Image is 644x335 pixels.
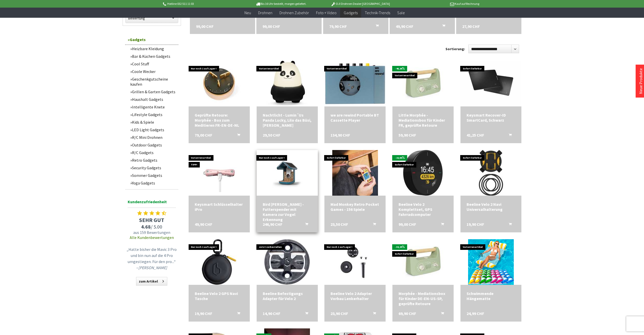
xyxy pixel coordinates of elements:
span: 29,50 CHF [263,133,280,138]
button: In den Warenkorb [435,311,447,318]
span: 246,90 CHF [263,222,282,227]
a: Heizbare Kleidung [128,45,178,52]
img: Nachtlicht - Lumin´Us Panda Lucky, Lilo das Büsi, Basil der Hase [266,61,308,106]
div: Beeline Velo 2 Adapter Vorbau Lenkerhalter [331,291,379,301]
div: Keysmart Recover-ID SmartCard, Schwarz [467,113,516,123]
img: we are rewind Portable BT Cassette Player [324,63,386,104]
a: Gadgets [125,34,178,45]
div: Beeline Velo 2 Navi Universalhalterung [467,202,516,212]
div: Beeline Velo 2 GPS Navi Tasche [195,291,244,301]
a: Gadgets [340,8,361,18]
p: Hotline 032 511 11 03 [162,1,241,7]
button: In den Warenkorb [231,311,243,318]
img: Beeline Velo 2 Navi Universalhalterung [468,150,514,196]
img: Little Morphée - Mediationsbox für Kinder FR, geprüfte Retoure [403,63,443,104]
a: Geprüfte Retoure: Morphée - Box zum Meditieren FR-EN-DE-NL 79,00 CHF In den Warenkorb [195,113,244,128]
span: Foto + Video [316,10,337,15]
a: Sale [394,8,408,18]
button: In den Warenkorb [370,23,382,30]
span: Sale [397,10,405,15]
a: Morphée - Mediationsbox für Kinder DE-EN-US-SP, geprüfte Retoure 69,90 CHF In den Warenkorb [399,291,448,306]
div: Nachtlicht - Lumin´Us Panda Lucky, Lilo das Büsi, [PERSON_NAME] [263,113,312,128]
a: Yoga Gadgets [128,179,178,187]
div: Mad Monkey Retro Pocket Games - 156 Spiele [331,202,379,212]
div: Beeline Velo 2 Komplettset, GPS Fahrradcomputer [399,202,448,217]
a: Mad Monkey Retro Pocket Games - 156 Spiele 23,50 CHF In den Warenkorb [331,202,379,212]
span: Technik-Trends [365,10,390,15]
span: 27,90 CHF [462,23,480,29]
span: 4.68 [141,224,151,230]
span: 23,90 CHF [331,311,348,316]
div: we are rewind Portable BT Cassette Player [331,113,379,123]
a: Keysmart Recover-ID SmartCard, Schwarz 41,25 CHF In den Warenkorb [467,113,516,123]
span: Kundenzufriedenheit [128,198,176,208]
button: In den Warenkorb [231,133,243,139]
img: Bird Buddy Vogelhaus - Futterspender mit Kamera zur Vogel Erkennung [257,154,318,192]
span: 24,99 CHF [467,311,484,316]
p: DJI Drohnen Dealer [GEOGRAPHIC_DATA] [321,1,400,7]
button: In den Warenkorb [503,222,515,228]
button: In den Warenkorb [435,222,447,228]
a: R/C Mini Drohnen [128,134,178,141]
a: Foto + Video [312,8,340,18]
span: 134,90 CHF [331,133,350,138]
a: Drohnen [255,8,276,18]
button: In den Warenkorb [367,222,379,228]
p: Bis 16 Uhr bestellt, morgen geliefert. [241,1,321,7]
img: Beeline Velo 2 Adapter Vorbau Lenkerhalter [332,239,378,285]
a: Alle Kundenbewertungen [130,235,174,240]
a: Bird [PERSON_NAME] - Futterspender mit Kamera zur Vogel Erkennung 246,90 CHF In den Warenkorb [263,202,312,222]
span: aus 159 Bewertungen [125,230,178,235]
button: In den Warenkorb [299,222,311,228]
a: Security Gadgets [128,164,178,172]
img: Geprüfte Retoure: Morphée - Box zum Meditieren FR-EN-DE-NL [196,61,242,106]
a: Drohnen Zubehör [276,8,312,18]
img: Morphée - Mediationsbox für Kinder DE-EN-US-SP, geprüfte Retoure [403,242,443,282]
img: Beeline Befestigungs Adapter für Velo 2 [264,239,310,285]
a: Neu [241,8,255,18]
a: Beeline Velo 2 Navi Universalhalterung 19,90 CHF In den Warenkorb [467,202,516,212]
span: 99,00 CHF [262,23,280,29]
div: Morphée - Mediationsbox für Kinder DE-EN-US-SP, geprüfte Retoure [399,291,448,306]
a: Beeline Velo 2 Adapter Vorbau Lenkerhalter 23,90 CHF In den Warenkorb [331,291,379,301]
em: [PERSON_NAME] [138,265,167,270]
a: Technik-Trends [361,8,394,18]
span: Drohnen [258,10,272,15]
a: zum Artikel [136,277,167,286]
span: 41,25 CHF [467,133,484,138]
div: Little Morphée - Mediationsbox für Kinder FR, geprüfte Retoure [399,113,448,128]
div: Keysmart Schlüsselhalter iPro [195,202,244,212]
img: Mad Monkey Retro Pocket Games - 156 Spiele [332,150,378,196]
div: Schwimmende Hängematte [467,291,516,301]
span: 69,90 CHF [399,311,416,316]
a: Beeline Befestigungs Adapter für Velo 2 14,90 CHF In den Warenkorb [263,291,312,301]
button: In den Warenkorb [367,311,379,318]
a: we are rewind Portable BT Cassette Player 134,90 CHF [331,113,379,123]
a: Retro Gadgets [128,156,178,164]
a: Outdoor Gadgets [128,141,178,149]
span: 19,90 CHF [195,311,212,316]
div: Bird [PERSON_NAME] - Futterspender mit Kamera zur Vogel Erkennung [263,202,312,222]
span: 14,90 CHF [263,311,280,316]
div: Beeline Befestigungs Adapter für Velo 2 [263,291,312,301]
a: Beeline Velo 2 Komplettset, GPS Fahrradcomputer 99,00 CHF In den Warenkorb [399,202,448,217]
div: Geprüfte Retoure: Morphée - Box zum Meditieren FR-EN-DE-NL [195,113,244,128]
a: Intelligente Knete [128,103,178,111]
a: Schwimmende Hängematte 24,99 CHF [467,291,516,301]
a: Neue Produkte [638,68,643,94]
span: 49,90 CHF [195,222,212,227]
p: Kauf auf Rechnung [400,1,479,7]
span: Neu [244,10,251,15]
span: 79,00 CHF [195,133,212,138]
span: Gadgets [344,10,358,15]
span: 19,90 CHF [467,222,484,227]
span: Drohnen Zubehör [279,10,309,15]
span: 99,00 CHF [196,23,213,29]
button: In den Warenkorb [503,133,515,139]
img: Keysmart Schlüsselhalter iPro [189,154,250,192]
button: In den Warenkorb [436,23,448,30]
img: Beeline Velo 2 GPS Navi Tasche [196,239,242,285]
a: Cool Stuff [128,60,178,68]
span: SEHR GUT [125,216,178,224]
span: / 5.00 [125,224,178,230]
